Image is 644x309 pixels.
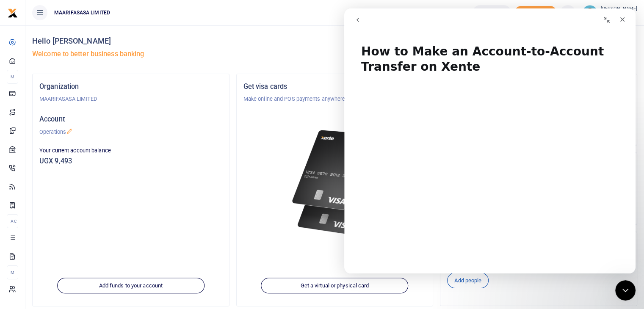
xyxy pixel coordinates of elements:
h5: UGX 9,493 [39,157,222,166]
img: xente-_physical_cards.png [289,124,381,241]
h5: Get visa cards [243,83,426,91]
a: Add funds to your account [57,278,205,294]
a: Add people [447,273,489,289]
h5: Welcome to better business banking [32,50,637,58]
h5: Account [39,115,222,124]
p: Make online and POS payments anywhere with VISA [243,95,426,103]
li: M [7,70,18,84]
h5: Organization [39,83,222,91]
img: profile-user [582,5,597,20]
a: UGX 9,493 [473,5,511,20]
small: [PERSON_NAME] [601,6,637,13]
h4: Hello [PERSON_NAME] [32,36,637,46]
li: M [7,265,18,279]
p: Operations [39,128,222,136]
a: Get a virtual or physical card [261,278,409,294]
span: Add money [514,6,557,20]
a: logo-small logo-large logo-large [8,9,18,16]
li: Ac [7,214,18,228]
iframe: To enrich screen reader interactions, please activate Accessibility in Grammarly extension settings [344,8,636,273]
p: Your current account balance [39,146,222,155]
span: MAARIFASASA LIMITED [51,9,113,17]
a: profile-user [PERSON_NAME] Operations [582,5,637,20]
li: Toup your wallet [514,6,557,20]
p: MAARIFASASA LIMITED [39,95,222,103]
li: Wallet ballance [469,5,514,20]
img: logo-small [8,8,18,18]
iframe: To enrich screen reader interactions, please activate Accessibility in Grammarly extension settings [615,280,636,301]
